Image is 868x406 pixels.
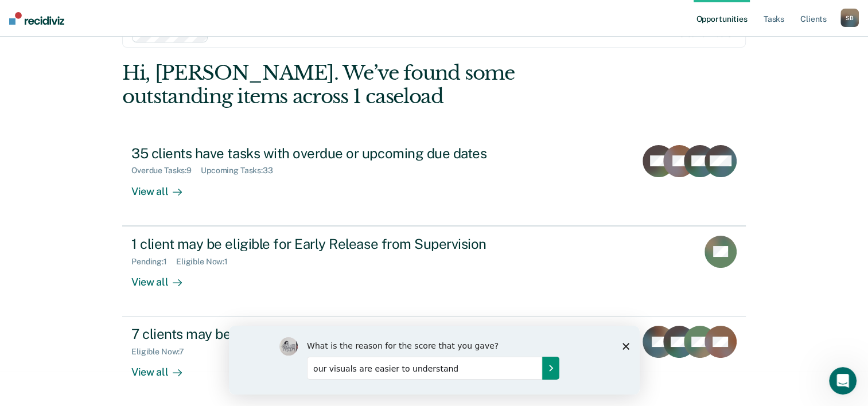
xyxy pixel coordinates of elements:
div: Overdue Tasks : 9 [131,166,201,175]
div: 1 client may be eligible for Early Release from Supervision [131,236,534,252]
div: Eligible Now : 1 [176,257,237,267]
div: Upcoming Tasks : 33 [201,166,282,175]
img: Recidiviz [9,12,64,25]
div: Pending : 1 [131,257,176,267]
a: 1 client may be eligible for Early Release from SupervisionPending:1Eligible Now:1View all [122,226,746,317]
div: View all [131,266,196,288]
div: View all [131,175,196,198]
div: Eligible Now : 7 [131,347,193,357]
iframe: Intercom live chat [829,367,857,395]
button: SB [840,9,859,27]
div: 35 clients have tasks with overdue or upcoming due dates [131,145,534,162]
div: S B [840,9,859,27]
a: 35 clients have tasks with overdue or upcoming due datesOverdue Tasks:9Upcoming Tasks:33View all [122,136,746,226]
div: Hi, [PERSON_NAME]. We’ve found some outstanding items across 1 caseload [122,61,621,108]
iframe: Survey by Kim from Recidiviz [229,326,640,395]
div: 7 clients may be eligible for Annual Report Status [131,326,534,342]
div: View all [131,357,196,379]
